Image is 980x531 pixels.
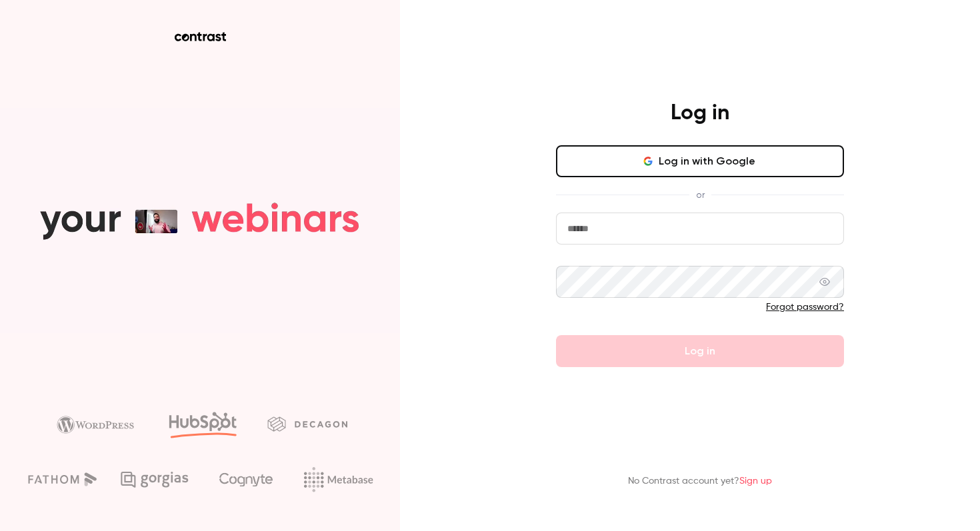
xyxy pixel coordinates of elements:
a: Sign up [739,476,772,486]
a: Forgot password? [766,302,844,312]
p: No Contrast account yet? [628,474,772,488]
span: or [689,188,711,202]
img: decagon [267,416,347,431]
h4: Log in [671,100,729,127]
button: Log in with Google [556,145,844,177]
